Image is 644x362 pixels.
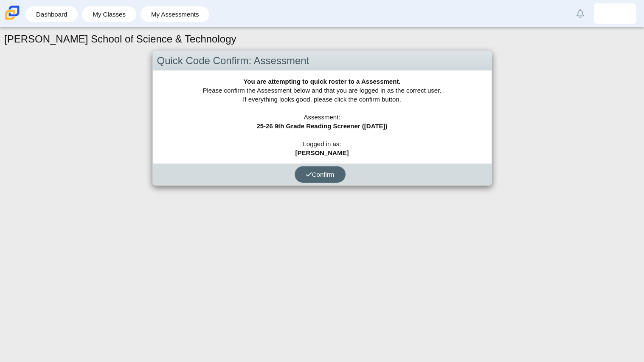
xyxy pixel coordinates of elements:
a: Alerts [571,4,590,23]
span: Confirm [306,171,335,178]
img: michael.peyton.pGusJU [608,7,622,20]
a: michael.peyton.pGusJU [594,3,636,24]
div: Please confirm the Assessment below and that you are logged in as the correct user. If everything... [153,71,492,164]
a: My Classes [86,6,132,22]
b: [PERSON_NAME] [295,149,349,156]
img: Carmen School of Science & Technology [3,4,21,22]
b: You are attempting to quick roster to a Assessment. [243,78,400,85]
a: Carmen School of Science & Technology [3,16,21,23]
a: Dashboard [30,6,73,22]
button: Confirm [295,166,346,183]
div: Quick Code Confirm: Assessment [153,51,492,71]
b: 25-26 9th Grade Reading Screener ([DATE]) [256,122,387,130]
h1: [PERSON_NAME] School of Science & Technology [4,32,236,46]
a: My Assessments [145,6,205,22]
